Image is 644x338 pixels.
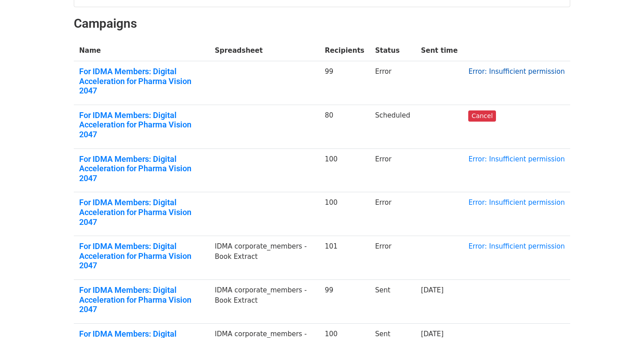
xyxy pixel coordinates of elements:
[79,67,204,96] a: For IDMA Members: Digital Acceleration for Pharma Vision 2047
[319,280,370,324] td: 99
[421,286,444,294] a: [DATE]
[319,40,370,61] th: Recipients
[370,61,415,105] td: Error
[468,199,565,207] a: Error: Insufficient permission
[209,40,319,61] th: Spreadsheet
[599,295,644,338] iframe: Chat Widget
[79,285,204,314] a: For IDMA Members: Digital Acceleration for Pharma Vision 2047
[421,330,444,338] a: [DATE]
[370,236,415,280] td: Error
[370,192,415,236] td: Error
[79,198,204,227] a: For IDMA Members: Digital Acceleration for Pharma Vision 2047
[209,236,319,280] td: IDMA corporate_members - Book Extract
[79,241,204,270] a: For IDMA Members: Digital Acceleration for Pharma Vision 2047
[468,68,565,76] a: Error: Insufficient permission
[370,40,415,61] th: Status
[370,148,415,192] td: Error
[468,110,496,122] a: Cancel
[79,154,204,183] a: For IDMA Members: Digital Acceleration for Pharma Vision 2047
[370,105,415,148] td: Scheduled
[74,40,209,61] th: Name
[468,155,565,163] a: Error: Insufficient permission
[74,16,570,31] h2: Campaigns
[79,110,204,139] a: For IDMA Members: Digital Acceleration for Pharma Vision 2047
[468,242,565,250] a: Error: Insufficient permission
[415,40,463,61] th: Sent time
[319,236,370,280] td: 101
[319,61,370,105] td: 99
[209,280,319,324] td: IDMA corporate_members - Book Extract
[319,105,370,148] td: 80
[319,192,370,236] td: 100
[370,280,415,324] td: Sent
[319,148,370,192] td: 100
